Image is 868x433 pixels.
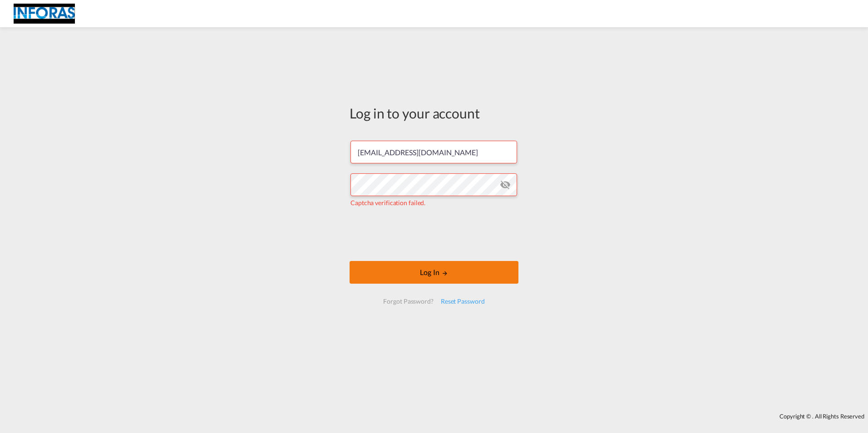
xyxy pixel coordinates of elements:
img: eff75c7098ee11eeb65dd1c63e392380.jpg [14,4,75,24]
iframe: reCAPTCHA [365,216,503,252]
md-icon: icon-eye-off [500,179,511,190]
button: LOGIN [350,261,518,284]
span: Captcha verification failed. [350,199,425,207]
div: Reset Password [437,293,488,310]
div: Forgot Password? [380,293,437,310]
input: Enter email/phone number [350,141,517,163]
div: Log in to your account [350,103,518,123]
